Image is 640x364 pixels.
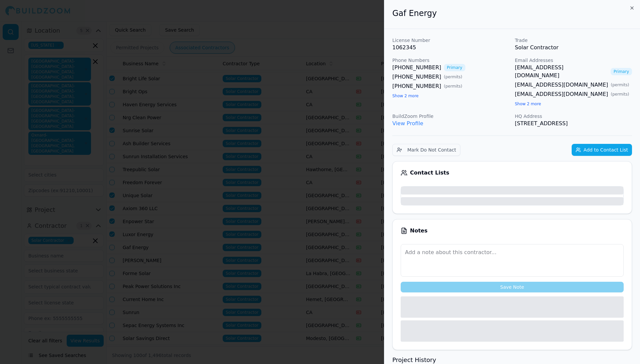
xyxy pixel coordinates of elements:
[515,120,632,128] p: [STREET_ADDRESS]
[392,44,510,52] p: 1062345
[444,74,462,80] span: ( permits )
[392,144,460,156] button: Mark Do Not Contact
[572,144,632,156] button: Add to Contact List
[611,82,629,88] span: ( permits )
[515,57,632,64] p: Email Addresses
[444,64,465,71] span: Primary
[392,73,441,81] a: [PHONE_NUMBER]
[392,37,510,44] p: License Number
[611,68,632,75] span: Primary
[515,90,608,98] a: [EMAIL_ADDRESS][DOMAIN_NAME]
[392,64,441,72] a: [PHONE_NUMBER]
[392,8,632,19] h2: Gaf Energy
[401,170,624,176] div: Contact Lists
[515,64,608,80] a: [EMAIL_ADDRESS][DOMAIN_NAME]
[515,81,608,89] a: [EMAIL_ADDRESS][DOMAIN_NAME]
[515,113,632,120] p: HQ Address
[392,93,419,99] button: Show 2 more
[392,82,441,90] a: [PHONE_NUMBER]
[392,57,510,64] p: Phone Numbers
[515,37,632,44] p: Trade
[392,120,423,127] a: View Profile
[515,44,632,52] p: Solar Contractor
[401,227,624,234] div: Notes
[444,84,462,89] span: ( permits )
[611,92,629,97] span: ( permits )
[515,101,541,107] button: Show 2 more
[392,113,510,120] p: BuildZoom Profile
